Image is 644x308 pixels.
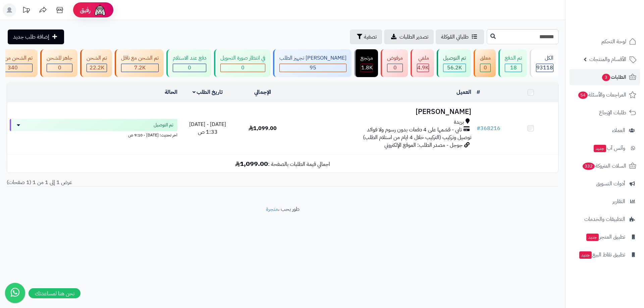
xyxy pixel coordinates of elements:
[367,126,462,134] span: تابي - قسّمها على 4 دفعات بدون رسوم ولا فوائد
[472,49,497,77] a: معلق 0
[361,54,373,62] div: مرتجع
[417,64,429,72] span: 4.9K
[47,54,72,62] div: جاهز للشحن
[612,197,625,206] span: التقارير
[7,155,558,173] td: اجمالي قيمة الطلبات بالصفحة :
[387,64,402,72] div: 0
[384,141,463,149] span: جوجل - مصدر الطلب: الموقع الإلكتروني
[570,247,640,263] a: تطبيق نقاط البيعجديد
[505,54,522,62] div: تم الدفع
[173,54,206,62] div: دفع عند الاستلام
[121,64,158,72] div: 7223
[249,124,277,132] span: 1,099.00
[13,33,49,41] span: إضافة طلب جديد
[443,54,466,62] div: تم التوصيل
[477,124,480,132] span: #
[353,49,379,77] a: مرتجع 1.8K
[417,54,429,62] div: ملغي
[477,124,500,132] a: #368216
[154,122,173,128] span: تم التوصيل
[79,49,113,77] a: تم الشحن 22.2K
[570,87,640,103] a: المراجعات والأسئلة54
[387,54,403,62] div: مرفوض
[602,74,610,81] span: 3
[441,33,469,41] span: طلباتي المُوكلة
[361,64,373,72] div: 1769
[601,72,626,82] span: الطلبات
[310,64,316,72] span: 95
[570,34,640,50] a: لوحة التحكم
[570,122,640,138] a: العملاء
[58,64,61,72] span: 0
[447,64,462,72] span: 56.2K
[87,64,107,72] div: 22244
[18,3,35,18] a: تحديثات المنصة
[528,49,560,77] a: الكل93118
[189,120,226,136] span: [DATE] - [DATE] 1:33 ص
[583,163,595,170] span: 332
[121,54,159,62] div: تم الشحن مع ناقل
[570,176,640,192] a: أدوات التسويق
[47,64,72,72] div: 0
[599,108,626,117] span: طلبات الإرجاع
[505,64,522,72] div: 18
[586,232,625,242] span: تطبيق المتجر
[8,29,64,44] a: إضافة طلب جديد
[510,64,517,72] span: 18
[443,64,466,72] div: 56157
[266,205,278,213] a: متجرة
[272,49,353,77] a: [PERSON_NAME] تجهيز الطلب 95
[477,88,480,96] a: #
[279,54,346,62] div: [PERSON_NAME] تجهيز الطلب
[80,6,91,14] span: رفيق
[280,64,346,72] div: 95
[570,105,640,121] a: طلبات الإرجاع
[484,64,487,72] span: 0
[254,88,271,96] a: الإجمالي
[2,179,283,186] div: عرض 1 إلى 1 من 1 (1 صفحات)
[579,250,625,259] span: تطبيق نقاط البيع
[497,49,528,77] a: تم الدفع 18
[457,88,471,96] a: العميل
[454,118,464,126] span: بريدة
[586,234,599,241] span: جديد
[436,29,484,44] a: طلباتي المُوكلة
[165,88,177,96] a: الحالة
[379,49,409,77] a: مرفوض 0
[188,64,191,72] span: 0
[612,126,625,135] span: العملاء
[570,158,640,174] a: السلات المتروكة332
[417,64,429,72] div: 4928
[293,108,471,116] h3: [PERSON_NAME]
[90,64,104,72] span: 22.2K
[8,64,18,72] span: 340
[39,49,79,77] a: جاهز للشحن 0
[570,229,640,245] a: تطبيق المتجرجديد
[579,251,592,259] span: جديد
[361,64,373,72] span: 1.8K
[93,3,107,17] img: ai-face.png
[601,37,626,46] span: لوحة التحكم
[220,54,265,62] div: في انتظار صورة التحويل
[594,145,606,152] span: جديد
[598,19,638,33] img: logo-2.png
[399,33,428,41] span: تصدير الطلبات
[409,49,435,77] a: ملغي 4.9K
[193,88,223,96] a: تاريخ الطلب
[113,49,165,77] a: تم الشحن مع ناقل 7.2K
[435,49,472,77] a: تم التوصيل 56.2K
[570,140,640,156] a: وآتس آبجديد
[213,49,272,77] a: في انتظار صورة التحويل 0
[570,193,640,209] a: التقارير
[221,64,265,72] div: 0
[536,64,553,72] span: 93118
[480,54,491,62] div: معلق
[578,91,588,99] span: 54
[350,29,382,44] button: تصفية
[578,90,626,100] span: المراجعات والأسئلة
[364,33,377,41] span: تصفية
[384,29,434,44] a: تصدير الطلبات
[393,64,397,72] span: 0
[87,54,107,62] div: تم الشحن
[589,55,626,64] span: الأقسام والمنتجات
